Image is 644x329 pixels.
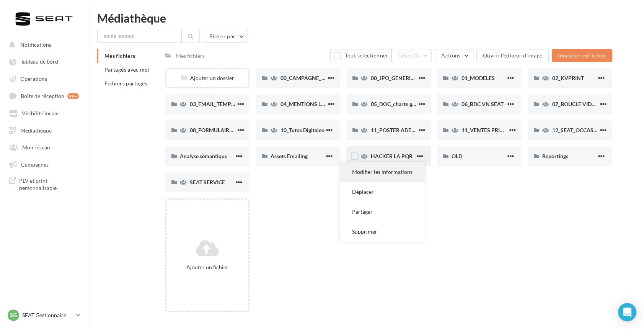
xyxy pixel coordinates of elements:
[542,153,568,159] span: Reportings
[412,52,419,59] span: (0)
[371,101,464,107] span: 05_DOC_charte graphique + Guidelines
[280,127,324,133] span: 10_Tutos Digitaleo
[180,153,227,159] span: Analyse sémantique
[435,49,473,62] button: Actions
[340,222,425,242] button: Supprimer
[6,308,82,322] a: SG SEAT Gestionnaire
[20,127,52,133] span: Médiathèque
[461,127,527,133] span: 11_VENTES PRIVÉES SEAT
[461,101,504,107] span: 06_BDC VN SEAT
[203,30,248,43] button: Filtrer par
[618,303,636,321] div: Open Intercom Messenger
[104,66,150,73] span: Partagés avec moi
[461,75,495,81] span: 01_MODELES
[20,41,51,48] span: Notifications
[170,264,246,271] div: Ajouter un fichier
[340,182,425,202] button: Déplacer
[5,174,83,195] a: PLV et print personnalisable
[552,49,612,62] button: Importer un fichier
[452,153,462,159] span: OLD
[270,153,307,159] span: Assets Emailing
[5,123,83,137] a: Médiathèque
[330,49,391,62] button: Tout sélectionner
[21,161,49,167] span: Campagnes
[176,52,205,60] div: Mes fichiers
[190,101,273,107] span: 03_EMAIL_TEMPLATE HTML SEAT
[476,49,549,62] button: Ouvrir l'éditeur d'image
[552,127,639,133] span: 12_SEAT_OCCASIONS_GARANTIES
[22,311,73,319] p: SEAT Gestionnaire
[5,88,83,103] a: Boîte de réception 99+
[22,110,59,116] span: Visibilité locale
[104,52,135,59] span: Mes fichiers
[21,93,64,99] span: Boîte de réception
[97,12,635,24] div: Médiathèque
[558,52,606,59] span: Importer un fichier
[441,52,460,59] span: Actions
[166,74,249,82] div: Ajouter un dossier
[19,177,79,192] span: PLV et print personnalisable
[22,144,50,151] span: Mon réseau
[190,179,225,185] span: SEAT SERVICE
[391,49,432,62] button: Gérer(0)
[5,38,80,51] button: Notifications
[5,106,83,119] a: Visibilité locale
[5,157,83,171] a: Campagnes
[340,202,425,222] button: Partager
[5,54,83,68] a: Tableau de bord
[21,59,58,65] span: Tableau de bord
[340,162,425,182] button: Modifier les informations
[20,75,47,82] span: Opérations
[371,75,457,81] span: 00_JPO_GENERIQUE IBIZA ARONA
[104,80,147,87] span: Fichiers partagés
[10,311,17,319] span: SG
[371,127,433,133] span: 11_POSTER ADEME SEAT
[5,72,83,85] a: Opérations
[5,140,83,154] a: Mon réseau
[552,75,584,81] span: 02_KVPRINT
[280,75,346,81] span: 00_CAMPAGNE_OCTOBRE
[190,127,294,133] span: 08_FORMULAIRE DE DEMANDE CRÉATIVE
[371,153,412,159] span: HACKER LA PQR
[67,93,79,99] div: 99+
[280,101,382,107] span: 04_MENTIONS LEGALES OFFRES PRESSE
